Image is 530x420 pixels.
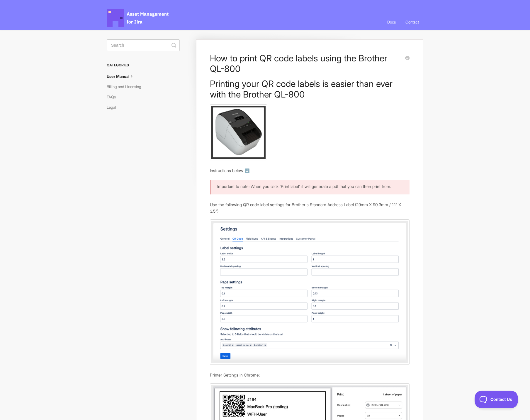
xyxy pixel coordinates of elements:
[401,14,423,30] a: Contact
[107,39,180,51] input: Search
[210,104,267,160] img: file-MIdDIhlsd2.jpg
[210,53,401,74] h1: How to print QR code labels using the Brother QL-800
[107,92,120,102] a: FAQs
[107,60,180,70] h3: Categories
[405,55,410,62] a: Print this Article
[210,78,410,100] h1: Printing your QR code labels is easier than ever with the Brother QL-800
[107,72,139,81] a: User Manual
[210,219,410,365] img: file-2Nl4QKlbJ0.png
[210,167,410,174] p: Instructions below ⬇️
[475,391,518,408] iframe: Toggle Customer Support
[107,9,169,27] span: Asset Management for Jira Docs
[383,14,400,30] a: Docs
[217,183,402,190] p: Important to note: When you click 'Print label' it will generate a pdf that you can then print from.
[210,372,410,378] p: Printer Settings in Chrome:
[210,201,410,214] p: Use the following QR code label settings for Brother's Standard Address Label (29mm X 90.3mm / 1....
[107,103,120,112] a: Legal
[107,82,146,91] a: Billing and Licensing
